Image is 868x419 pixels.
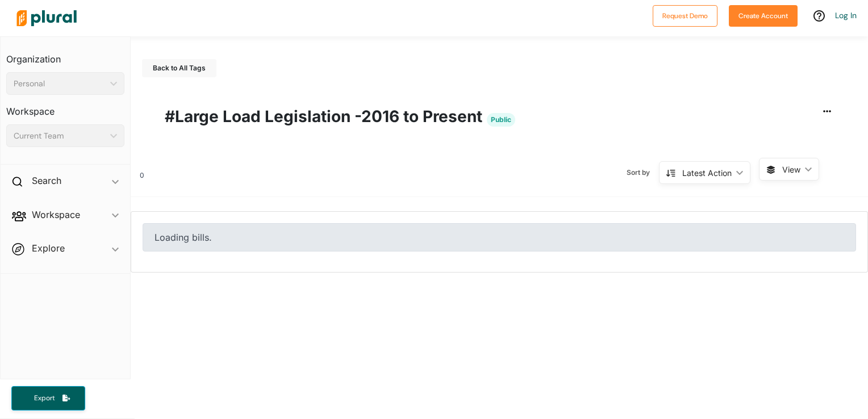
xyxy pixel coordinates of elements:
span: Sort by [627,167,659,178]
h1: #Large Load Legislation -2016 to Present [165,104,834,128]
h2: Search [32,174,61,187]
span: Back to All Tags [153,64,206,72]
button: Create Account [729,5,798,27]
div: 0 [131,158,144,187]
div: Current Team [14,130,106,142]
span: View [782,164,800,175]
a: Request Demo [653,9,717,21]
h3: Organization [6,43,124,68]
div: Loading bills. [143,223,856,252]
a: Create Account [729,9,798,21]
h3: Workspace [6,95,124,120]
button: Back to All Tags [142,59,216,77]
div: Personal [14,78,106,90]
span: Public [487,113,515,127]
a: Log In [835,10,857,20]
button: Export [11,386,85,410]
span: Export [26,393,62,403]
button: Request Demo [653,5,717,27]
div: Latest Action [682,167,732,179]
